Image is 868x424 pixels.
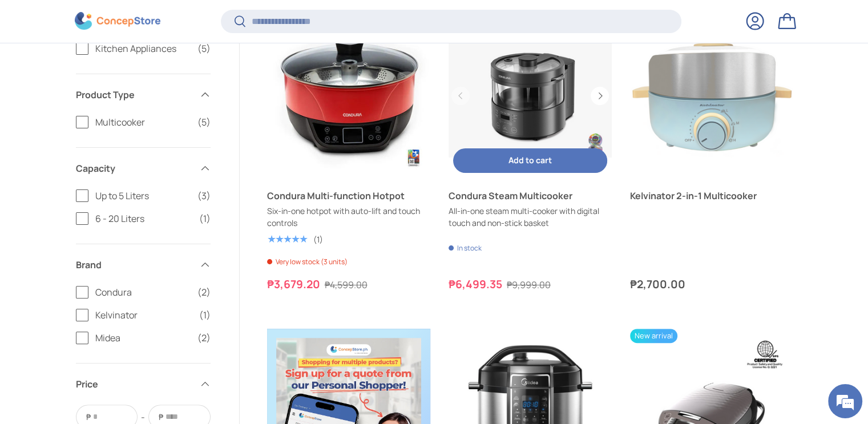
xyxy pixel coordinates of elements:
span: - [141,410,145,424]
span: Multicooker [95,115,191,129]
span: Price [76,377,192,391]
span: New arrival [630,329,677,343]
span: Brand [76,258,192,272]
a: Condura Steam Multicooker [449,189,612,203]
span: Kelvinator [95,308,192,322]
button: Add to cart [453,148,607,173]
a: Condura Multi-function Hotpot [267,189,430,203]
span: ₱ [85,411,92,423]
a: Condura Multi-function Hotpot [267,14,430,177]
span: 6 - 20 Liters [95,212,192,225]
summary: Product Type [76,74,211,115]
span: (2) [197,331,211,345]
a: Kelvinator 2-in-1 Multicooker [630,189,793,203]
span: (5) [197,115,211,129]
span: (2) [197,285,211,299]
span: (3) [197,189,211,203]
a: Condura Steam Multicooker [449,14,612,177]
span: Capacity [76,161,192,175]
span: ₱ [158,411,164,423]
span: Up to 5 Liters [95,189,191,203]
img: ConcepStore [75,13,160,30]
a: Kelvinator 2-in-1 Multicooker [630,14,793,177]
span: Add to cart [508,155,552,165]
span: (1) [199,308,211,322]
summary: Price [76,364,211,405]
span: Midea [95,331,191,345]
span: Product Type [76,88,192,102]
summary: Brand [76,244,211,285]
span: Kitchen Appliances [95,42,191,55]
span: (5) [197,42,211,55]
span: (1) [199,212,211,225]
span: Condura [95,285,191,299]
summary: Capacity [76,148,211,189]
